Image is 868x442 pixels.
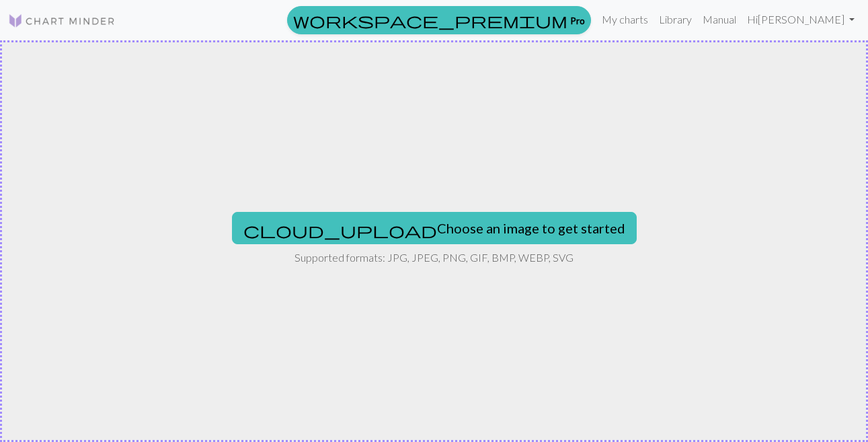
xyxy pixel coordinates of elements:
[293,11,567,30] span: workspace_premium
[654,6,697,33] a: Library
[243,221,437,240] span: cloud_upload
[596,6,654,33] a: My charts
[697,6,742,33] a: Manual
[232,212,637,244] button: Choose an image to get started
[287,6,591,34] a: Pro
[742,6,860,33] a: Hi[PERSON_NAME]
[294,250,574,266] p: Supported formats: JPG, JPEG, PNG, GIF, BMP, WEBP, SVG
[8,13,116,29] img: Logo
